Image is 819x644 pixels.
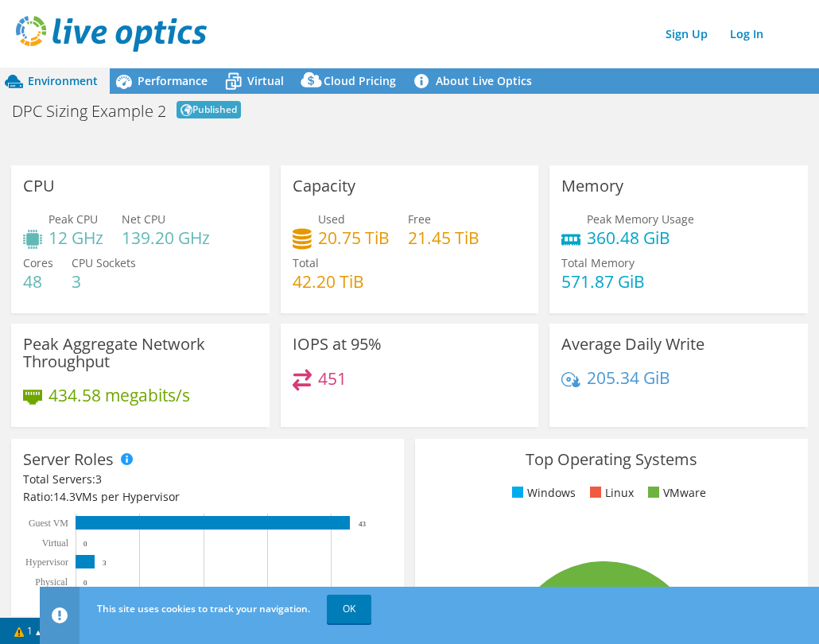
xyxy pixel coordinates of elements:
text: 0 [83,540,87,548]
a: 1 [3,621,52,641]
h4: 3 [72,273,136,290]
h4: 42.20 TiB [293,273,364,290]
text: 3 [103,559,107,567]
span: CPU Sockets [72,255,136,270]
h4: 360.48 GiB [587,229,694,246]
a: Sign Up [658,22,716,45]
li: Linux [586,484,634,502]
span: Peak Memory Usage [587,211,694,227]
h4: 48 [23,273,53,290]
a: OK [327,595,371,623]
span: Total [293,255,319,270]
div: Ratio: VMs per Hypervisor [23,488,392,506]
span: Free [408,211,431,227]
span: Cores [23,255,53,270]
div: Total Servers: [23,471,208,488]
text: Virtual [42,537,69,549]
h3: Peak Aggregate Network Throughput [23,336,258,370]
span: This site uses cookies to track your navigation. [97,602,310,615]
h3: CPU [23,177,55,195]
h3: Memory [561,177,623,195]
h4: 21.45 TiB [408,229,479,246]
span: Performance [138,73,208,88]
h3: Capacity [293,177,355,195]
li: Windows [508,484,576,502]
h4: 571.87 GiB [561,273,645,290]
h4: 451 [318,370,347,387]
li: VMware [644,484,706,502]
span: Virtual [247,73,284,88]
h4: 139.20 GHz [122,229,210,246]
span: 3 [95,471,102,487]
h3: Server Roles [23,451,114,468]
text: Guest VM [29,518,68,529]
h3: Average Daily Write [561,336,704,353]
img: live_optics_svg.svg [16,16,207,52]
h1: DPC Sizing Example 2 [12,103,166,119]
text: Hypervisor [25,557,68,568]
text: 0 [83,579,87,587]
h4: 20.75 TiB [318,229,390,246]
text: Physical [35,576,68,588]
a: Log In [722,22,771,45]
h3: Top Operating Systems [427,451,796,468]
span: 14.3 [53,489,76,504]
span: Peak CPU [49,211,98,227]
span: Published [177,101,241,118]
a: About Live Optics [408,68,544,94]
span: Used [318,211,345,227]
span: Environment [28,73,98,88]
text: 43 [359,520,367,528]
h4: 12 GHz [49,229,103,246]
span: Total Memory [561,255,635,270]
span: Net CPU [122,211,165,227]
span: Cloud Pricing [324,73,396,88]
h3: IOPS at 95% [293,336,382,353]
h4: 434.58 megabits/s [49,386,190,404]
h4: 205.34 GiB [587,369,670,386]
